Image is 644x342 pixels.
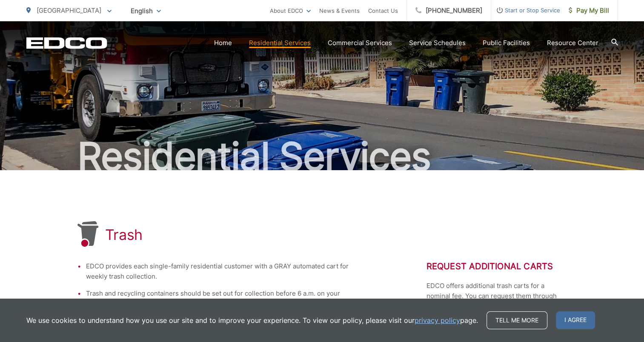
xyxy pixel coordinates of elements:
a: Residential Services [249,38,311,48]
a: Resource Center [547,38,598,48]
a: Service Schedules [409,38,466,48]
a: EDCD logo. Return to the homepage. [26,37,107,49]
li: EDCO provides each single-family residential customer with a GRAY automated cart for weekly trash... [86,261,358,282]
h2: Residential Services [26,135,618,178]
a: Contact Us [368,6,398,16]
a: Tell me more [487,311,547,329]
p: We use cookies to understand how you use our site and to improve your experience. To view our pol... [26,315,478,325]
a: About EDCO [270,6,311,16]
a: Home [214,38,232,48]
span: I agree [556,311,595,329]
a: Public Facilities [483,38,530,48]
a: News & Events [319,6,360,16]
span: English [124,3,167,18]
h1: Trash [105,226,143,243]
span: Pay My Bill [569,6,609,16]
span: [GEOGRAPHIC_DATA] [37,6,101,14]
a: Commercial Services [328,38,392,48]
a: privacy policy [415,315,460,325]
p: EDCO offers additional trash carts for a nominal fee. You can request them through EDCO’s Contact... [426,281,567,311]
li: Trash and recycling containers should be set out for collection before 6 a.m. on your service day. [86,288,358,309]
h2: Request Additional Carts [426,261,567,271]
